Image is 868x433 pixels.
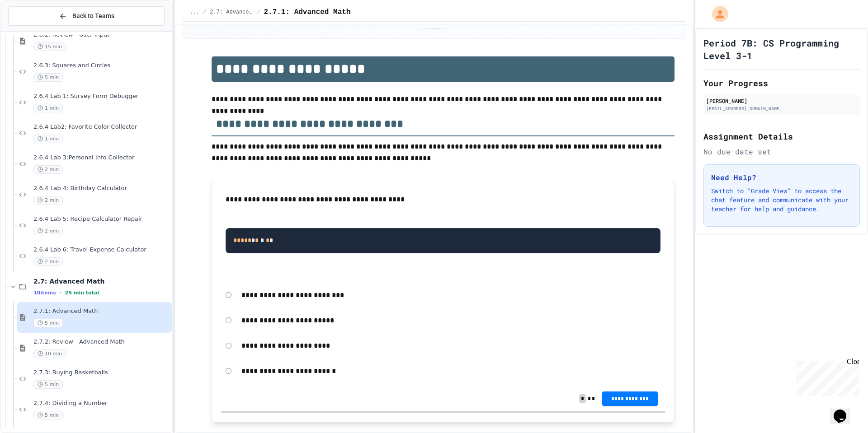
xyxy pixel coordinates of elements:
div: Chat with us now!Close [4,4,62,57]
span: 2.7: Advanced Math [33,277,170,285]
span: / [257,9,260,16]
iframe: chat widget [830,397,859,424]
span: 5 min [33,411,63,419]
h2: Your Progress [703,77,860,89]
span: 2.7: Advanced Math [210,9,253,16]
button: Back to Teams [8,6,165,26]
span: 2 min [33,257,63,266]
span: / [203,9,206,16]
div: My Account [703,4,731,24]
h3: Need Help? [711,172,852,183]
h2: Assignment Details [703,130,860,143]
span: 2.7.3: Buying Basketballs [33,369,170,377]
span: 10 min [33,349,66,358]
span: 5 min [33,380,63,389]
span: 2.7.1: Advanced Math [33,307,170,315]
div: [EMAIL_ADDRESS][DOMAIN_NAME] [706,105,857,112]
span: 1 min [33,135,63,143]
p: Switch to "Grade View" to access the chat feature and communicate with your teacher for help and ... [711,186,852,214]
span: 1 min [33,104,63,112]
span: 10 items [33,290,56,296]
span: 2.7.2: Review - Advanced Math [33,338,170,346]
span: 2 min [33,227,63,235]
span: 2 min [33,165,63,174]
span: 15 min [33,42,66,51]
span: 2.6.3: Squares and Circles [33,62,170,70]
span: • [60,289,61,296]
span: 2.6.4 Lab 6: Travel Expense Calculator [33,246,170,254]
span: 5 min [33,319,63,327]
span: 2.6.4 Lab 1: Survey Form Debugger [33,93,170,100]
span: 2.7.4: Dividing a Number [33,400,170,407]
span: 25 min total [65,290,99,296]
span: 2 min [33,196,63,205]
span: 2.6.4 Lab 4: Birthday Calculator [33,185,170,192]
span: 2.6.2: Review - User Input [33,31,170,39]
span: 5 min [33,73,63,82]
span: 2.6.4 Lab 3:Personal Info Collector [33,154,170,162]
h1: Period 7B: CS Programming Level 3-1 [703,37,860,62]
span: ... [189,9,199,16]
span: 2.7.1: Advanced Math [264,7,350,18]
div: No due date set [703,146,860,157]
div: [PERSON_NAME] [706,97,857,105]
span: 2.6.4 Lab 5: Recipe Calculator Repair [33,215,170,223]
span: Back to Teams [72,11,114,21]
iframe: chat widget [793,358,859,396]
span: 2.6.4 Lab2: Favorite Color Collector [33,123,170,131]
